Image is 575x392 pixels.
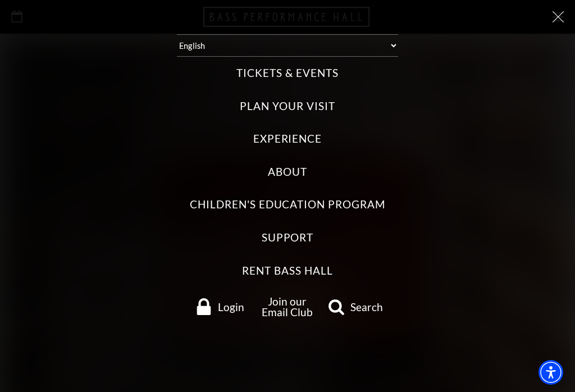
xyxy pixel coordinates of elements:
select: Select: [177,34,398,57]
label: Plan Your Visit [240,99,335,114]
a: Join our Email Club [262,295,313,318]
label: Tickets & Events [236,66,338,81]
label: Support [262,230,314,245]
label: Rent Bass Hall [242,263,332,279]
a: search [322,298,389,315]
label: Experience [253,131,322,147]
div: Accessibility Menu [539,360,563,385]
span: Search [350,302,383,312]
a: Login [186,298,253,315]
label: About [268,165,307,180]
label: Children's Education Program [190,197,385,212]
span: Login [218,302,244,312]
